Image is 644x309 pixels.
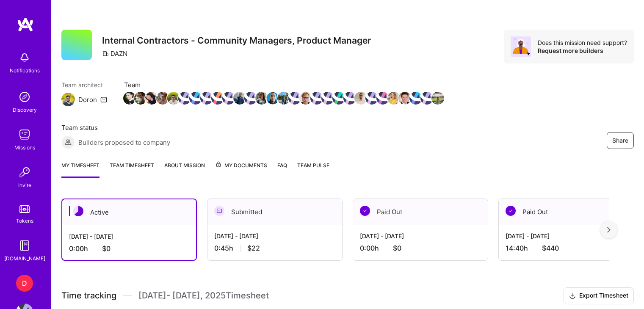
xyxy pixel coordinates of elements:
button: Share [607,132,634,149]
img: Submitted [214,206,224,216]
img: right [607,227,611,233]
img: tokens [19,205,30,213]
span: $440 [542,244,559,253]
a: Team timesheet [110,161,154,178]
div: Request more builders [538,47,627,55]
img: Team Member Avatar [255,92,268,105]
img: Team Member Avatar [211,92,224,105]
a: Team Member Avatar [410,91,421,105]
span: Team architect [61,80,107,89]
img: bell [16,49,33,66]
span: Team status [61,123,170,132]
a: Team Member Avatar [212,91,223,105]
div: [DATE] - [DATE] [506,232,627,240]
div: [DATE] - [DATE] [69,232,189,241]
img: Team Member Avatar [266,92,279,105]
a: Team Member Avatar [234,91,245,105]
i: icon Download [569,292,576,301]
a: Team Member Avatar [432,91,443,105]
img: Paid Out [360,206,370,216]
div: D [16,275,33,292]
img: Team Member Avatar [354,92,367,105]
img: Team Member Avatar [387,92,400,105]
a: Team Member Avatar [256,91,267,105]
img: Team Member Avatar [343,92,356,105]
div: Discovery [13,105,37,114]
img: Team Member Avatar [145,92,158,105]
div: 14:40 h [506,244,627,253]
a: D [14,275,35,292]
a: Team Member Avatar [278,91,289,105]
img: logo [17,17,34,32]
img: Team Member Avatar [233,92,246,105]
div: 0:45 h [214,244,335,253]
img: Team Member Avatar [321,92,334,105]
img: Active [73,206,83,216]
img: Builders proposed to company [61,135,75,149]
h3: Internal Contractors - Community Managers, Product Manager [102,35,371,46]
img: Team Member Avatar [431,92,444,105]
div: Doron [78,95,97,104]
img: Team Member Avatar [332,92,345,105]
a: Team Member Avatar [157,91,168,105]
img: Team Member Avatar [189,92,202,105]
span: My Documents [215,161,267,170]
img: Team Member Avatar [244,92,257,105]
div: Missions [14,143,35,152]
a: Team Member Avatar [333,91,344,105]
div: Tokens [16,216,33,225]
img: Paid Out [506,206,516,216]
a: Team Member Avatar [124,91,135,105]
a: My Documents [215,161,267,178]
img: Team Architect [61,93,75,106]
img: Team Member Avatar [365,92,378,105]
img: Team Member Avatar [398,92,411,105]
span: Team [124,80,443,89]
span: Team Pulse [297,162,329,168]
i: icon Mail [100,96,107,103]
span: $0 [102,244,111,253]
img: Team Member Avatar [277,92,290,105]
img: Team Member Avatar [299,92,312,105]
span: Share [612,136,628,145]
div: Notifications [10,66,40,75]
a: Team Member Avatar [168,91,179,105]
a: About Mission [164,161,205,178]
div: DAZN [102,49,127,58]
span: Time tracking [61,290,116,301]
img: Team Member Avatar [222,92,235,105]
a: Team Member Avatar [179,91,190,105]
div: 0:00 h [360,244,481,253]
img: Team Member Avatar [409,92,422,105]
a: Team Member Avatar [201,91,212,105]
img: Team Member Avatar [134,92,147,105]
div: Paid Out [499,199,633,225]
a: FAQ [277,161,287,178]
div: [DOMAIN_NAME] [4,254,45,263]
a: Team Member Avatar [135,91,146,105]
span: Builders proposed to company [78,138,170,147]
div: [DATE] - [DATE] [214,232,335,240]
a: Team Member Avatar [289,91,300,105]
img: Team Member Avatar [167,92,180,105]
img: discovery [16,88,33,105]
a: Team Member Avatar [146,91,157,105]
img: Team Member Avatar [156,92,169,105]
a: Team Member Avatar [366,91,377,105]
div: Submitted [207,199,342,225]
div: 0:00 h [69,244,189,253]
img: Invite [16,164,33,181]
img: Team Member Avatar [123,92,136,105]
i: icon CompanyGray [102,50,109,57]
a: Team Member Avatar [421,91,432,105]
a: Team Member Avatar [223,91,234,105]
img: Team Member Avatar [420,92,433,105]
a: Team Member Avatar [344,91,355,105]
a: Team Member Avatar [388,91,399,105]
a: Team Member Avatar [399,91,410,105]
span: $22 [247,244,260,253]
img: Team Member Avatar [288,92,301,105]
a: Team Member Avatar [300,91,311,105]
span: $0 [393,244,401,253]
img: Team Member Avatar [310,92,323,105]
